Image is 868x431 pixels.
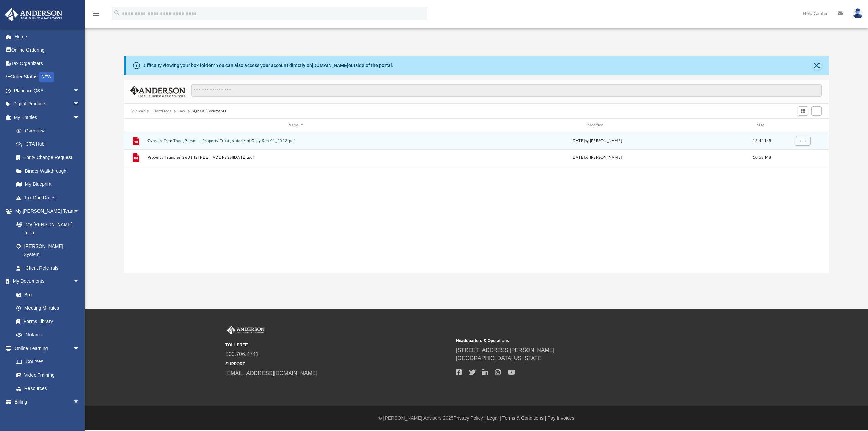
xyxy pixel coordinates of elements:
[73,341,86,355] span: arrow_drop_down
[73,395,86,409] span: arrow_drop_down
[5,30,90,43] a: Home
[73,204,86,218] span: arrow_drop_down
[5,84,90,97] a: Platinum Q&Aarrow_drop_down
[5,70,90,84] a: Order StatusNEW
[778,122,826,129] div: id
[5,395,90,409] a: Billingarrow_drop_down
[9,382,86,395] a: Resources
[812,61,822,70] button: Close
[73,275,86,289] span: arrow_drop_down
[225,326,266,335] img: Anderson Advisors Platinum Portal
[456,347,554,353] a: [STREET_ADDRESS][PERSON_NAME]
[5,111,90,124] a: My Entitiesarrow_drop_down
[178,108,185,114] button: Law
[92,13,100,18] a: menu
[9,218,83,239] a: My [PERSON_NAME] Team
[147,155,445,160] button: Property Transfer_2601 [STREET_ADDRESS][DATE].pdf
[9,301,86,315] a: Meeting Minutes
[853,8,863,18] img: User Pic
[448,155,746,161] div: [DATE] by [PERSON_NAME]
[9,178,86,191] a: My Blueprint
[9,151,90,164] a: Entity Change Request
[73,84,86,98] span: arrow_drop_down
[225,361,451,367] small: SUPPORT
[487,415,501,421] a: Legal |
[5,204,86,218] a: My [PERSON_NAME] Teamarrow_drop_down
[811,106,822,116] button: Add
[9,191,90,204] a: Tax Due Dates
[9,239,86,261] a: [PERSON_NAME] System
[147,122,445,129] div: Name
[73,97,86,111] span: arrow_drop_down
[9,261,86,275] a: Client Referrals
[795,136,810,146] button: More options
[9,315,83,328] a: Forms Library
[9,288,83,301] a: Box
[9,137,90,151] a: CTA Hub
[9,355,86,369] a: Courses
[131,108,171,114] button: Viewable-ClientDocs
[191,84,821,97] input: Search files and folders
[9,124,90,138] a: Overview
[753,139,771,143] span: 18.44 MB
[748,122,775,129] div: Size
[39,72,54,82] div: NEW
[5,57,90,70] a: Tax Organizers
[5,275,86,288] a: My Documentsarrow_drop_down
[547,415,574,421] a: Pay Invoices
[448,122,745,129] div: Modified
[85,415,868,422] div: © [PERSON_NAME] Advisors 2025
[142,62,393,69] div: Difficulty viewing your box folder? You can also access your account directly on outside of the p...
[147,139,445,143] button: Cypress Tree Trust_Personal Property Trust_Notarized Copy Sep 01_2023.pdf
[9,164,90,178] a: Binder Walkthrough
[753,156,771,159] span: 10.58 MB
[192,108,226,114] button: Signed Documents
[448,138,746,144] div: [DATE] by [PERSON_NAME]
[312,63,348,68] a: [DOMAIN_NAME]
[225,342,451,348] small: TOLL FREE
[73,111,86,124] span: arrow_drop_down
[124,132,829,273] div: grid
[454,415,486,421] a: Privacy Policy |
[127,122,144,129] div: id
[456,338,682,344] small: Headquarters & Operations
[9,328,86,342] a: Notarize
[5,341,86,355] a: Online Learningarrow_drop_down
[92,9,100,18] i: menu
[225,351,259,357] a: 800.706.4741
[5,97,90,111] a: Digital Productsarrow_drop_down
[225,370,317,376] a: [EMAIL_ADDRESS][DOMAIN_NAME]
[3,8,64,21] img: Anderson Advisors Platinum Portal
[502,415,546,421] a: Terms & Conditions |
[5,43,90,57] a: Online Ordering
[113,9,121,17] i: search
[798,106,808,116] button: Switch to Grid View
[456,355,543,361] a: [GEOGRAPHIC_DATA][US_STATE]
[9,368,83,382] a: Video Training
